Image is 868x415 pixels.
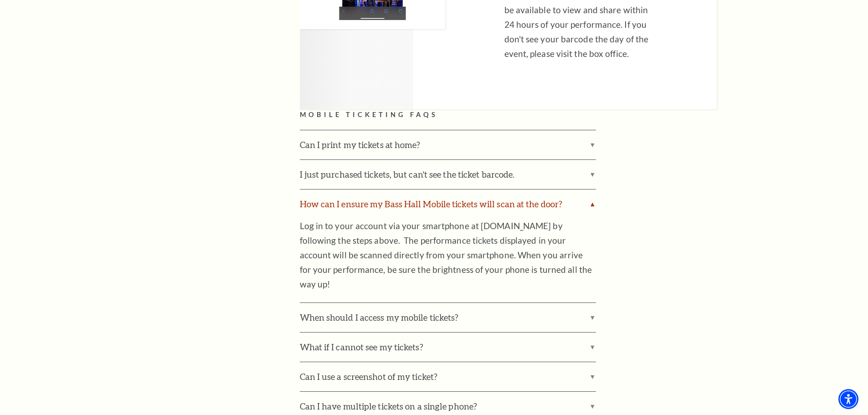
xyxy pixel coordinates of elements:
[300,130,596,159] label: Can I print my tickets at home?
[300,219,596,292] p: Log in to your account via your smartphone at [DOMAIN_NAME] by following the steps above. The per...
[300,160,596,189] label: I just purchased tickets, but can't see the ticket barcode.
[300,333,596,362] label: What if I cannot see my tickets?
[300,303,596,332] label: When should I access my mobile tickets?
[300,109,717,121] h2: Mobile Ticketing FAQs
[300,190,596,219] label: How can I ensure my Bass Hall Mobile tickets will scan at the door?
[300,362,596,391] label: Can I use a screenshot of my ticket?
[838,389,858,409] div: Accessibility Menu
